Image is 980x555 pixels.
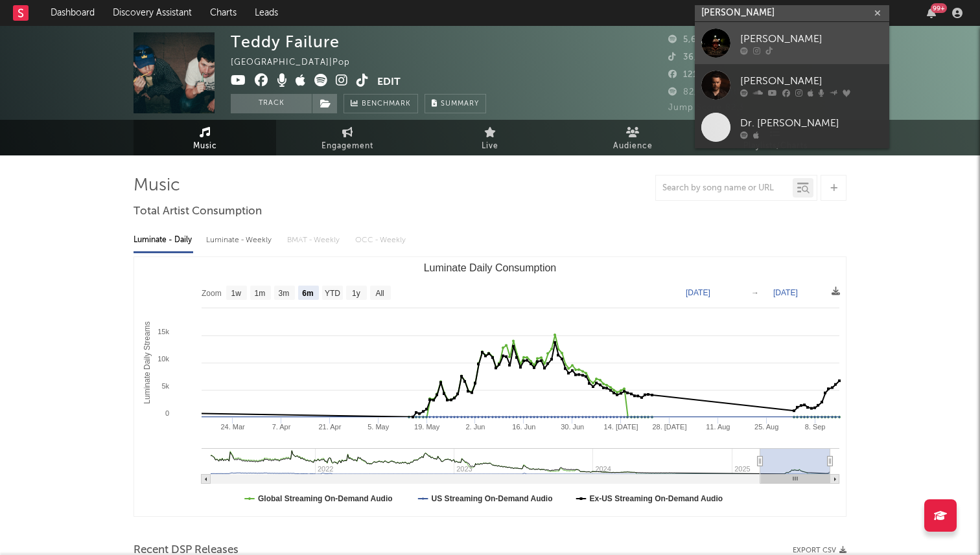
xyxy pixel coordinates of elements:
div: Luminate - Daily [134,229,193,251]
a: Audience [561,120,704,155]
a: Live [419,120,561,155]
a: [PERSON_NAME] [695,22,889,64]
text: Luminate Daily Streams [143,321,152,403]
text: → [751,288,759,297]
a: Engagement [276,120,419,155]
span: Music [193,139,217,154]
text: Luminate Daily Consumption [424,262,557,273]
text: 1m [255,289,266,298]
span: Total Artist Consumption [134,204,262,220]
span: 5,693 [668,36,708,44]
button: Summary [425,94,486,113]
span: Benchmark [362,96,411,112]
text: [DATE] [686,288,710,297]
span: 82,446 Monthly Listeners [668,88,793,96]
button: Export CSV [793,547,846,554]
text: 1y [352,289,360,298]
text: [DATE] [773,288,798,297]
text: 1w [231,289,242,298]
div: [PERSON_NAME] [740,73,883,89]
text: 6m [302,289,313,298]
text: Zoom [202,289,222,298]
text: 28. [DATE] [652,423,686,431]
text: 7. Apr [272,423,291,431]
input: Search by song name or URL [656,183,793,194]
span: Jump Score: 82.3 [668,104,744,112]
div: Teddy Failure [231,32,340,51]
a: Benchmark [344,94,418,113]
span: Engagement [321,139,373,154]
text: 25. Aug [754,423,778,431]
button: 99+ [927,8,936,18]
button: Edit [377,74,401,90]
text: 21. Apr [318,423,341,431]
text: 16. Jun [512,423,535,431]
span: 36,000 [668,53,714,62]
text: All [375,289,384,298]
text: Ex-US Streaming On-Demand Audio [590,494,723,503]
a: Music [134,120,276,155]
svg: Luminate Daily Consumption [134,257,846,516]
text: 0 [165,409,169,417]
span: Audience [613,139,653,154]
span: Live [482,139,498,154]
text: 24. Mar [220,423,245,431]
text: 10k [157,355,169,363]
text: 11. Aug [706,423,730,431]
div: [PERSON_NAME] [740,31,883,47]
text: 5. May [367,423,390,431]
text: US Streaming On-Demand Audio [432,494,553,503]
text: 3m [279,289,290,298]
text: YTD [325,289,340,298]
div: [GEOGRAPHIC_DATA] | Pop [231,55,365,71]
div: Luminate - Weekly [206,229,274,251]
div: 99 + [931,3,947,13]
a: Dr. [PERSON_NAME] [695,106,889,148]
span: Summary [441,100,479,108]
div: Dr. [PERSON_NAME] [740,115,883,131]
input: Search for artists [695,5,889,21]
text: 8. Sep [805,423,826,431]
text: 2. Jun [465,423,485,431]
span: 121 [668,71,697,79]
text: 19. May [414,423,440,431]
button: Track [231,94,312,113]
text: Global Streaming On-Demand Audio [258,494,393,503]
text: 14. [DATE] [604,423,638,431]
text: 5k [161,382,169,390]
text: 15k [157,328,169,335]
text: 30. Jun [561,423,584,431]
a: [PERSON_NAME] [695,64,889,106]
